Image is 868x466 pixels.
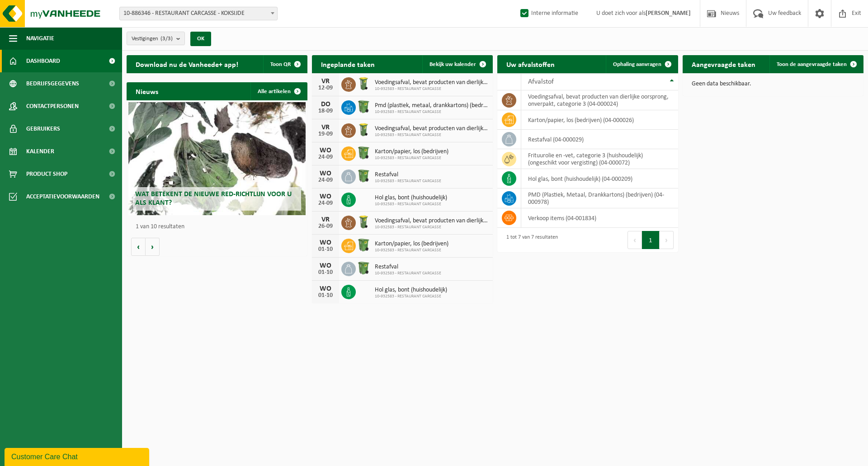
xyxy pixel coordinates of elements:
a: Ophaling aanvragen [606,55,677,73]
span: 10-886346 - RESTAURANT CARCASSE - KOKSIJDE [120,7,277,20]
span: 10-932583 - RESTAURANT CARCASSE [375,271,441,276]
span: 10-886346 - RESTAURANT CARCASSE - KOKSIJDE [119,7,278,20]
div: 18-09 [316,108,335,114]
td: PMD (Plastiek, Metaal, Drankkartons) (bedrijven) (04-000978) [521,188,678,208]
div: 24-09 [316,154,335,160]
td: verkoop items (04-001834) [521,208,678,228]
div: WO [316,239,335,246]
span: Voedingsafval, bevat producten van dierlijke oorsprong, onverpakt, categorie 3 [375,125,488,132]
a: Toon de aangevraagde taken [769,55,863,73]
div: 24-09 [316,200,335,207]
img: WB-0370-HPE-GN-50 [356,145,371,160]
div: 1 tot 7 van 7 resultaten [502,230,558,250]
div: WO [316,193,335,200]
td: frituurolie en -vet, categorie 3 (huishoudelijk) (ongeschikt voor vergisting) (04-000072) [521,149,678,169]
a: Alle artikelen [250,82,307,100]
img: WB-0370-HPE-GN-50 [356,237,371,253]
span: 10-932583 - RESTAURANT CARCASSE [375,155,448,161]
img: WB-0370-HPE-GN-50 [356,99,371,114]
div: WO [316,262,335,269]
div: VR [316,216,335,223]
h2: Nieuws [127,82,167,100]
label: Interne informatie [519,7,578,20]
span: Voedingsafval, bevat producten van dierlijke oorsprong, onverpakt, categorie 3 [375,79,488,86]
span: Hol glas, bont (huishoudelijk) [375,194,447,202]
button: OK [190,32,211,46]
div: WO [316,170,335,177]
span: Acceptatievoorwaarden [26,185,99,208]
span: Restafval [375,264,441,271]
div: 01-10 [316,246,335,253]
div: 01-10 [316,292,335,299]
td: voedingsafval, bevat producten van dierlijke oorsprong, onverpakt, categorie 3 (04-000024) [521,90,678,110]
span: Wat betekent de nieuwe RED-richtlijn voor u als klant? [135,191,292,207]
div: 26-09 [316,223,335,230]
button: Next [660,231,674,249]
button: Volgende [146,238,160,256]
span: 10-932583 - RESTAURANT CARCASSE [375,225,488,230]
div: 01-10 [316,269,335,276]
div: WO [316,285,335,292]
h2: Download nu de Vanheede+ app! [127,55,247,73]
p: Geen data beschikbaar. [692,81,854,87]
span: Ophaling aanvragen [613,61,661,67]
img: WB-0370-HPE-GN-50 [356,260,371,276]
p: 1 van 10 resultaten [136,224,303,230]
span: Voedingsafval, bevat producten van dierlijke oorsprong, onverpakt, categorie 3 [375,217,488,225]
span: Afvalstof [528,78,554,85]
td: hol glas, bont (huishoudelijk) (04-000209) [521,169,678,188]
h2: Aangevraagde taken [683,55,764,73]
span: Pmd (plastiek, metaal, drankkartons) (bedrijven) [375,102,488,109]
span: Bedrijfsgegevens [26,72,79,95]
span: Karton/papier, los (bedrijven) [375,240,448,248]
h2: Uw afvalstoffen [497,55,564,73]
span: 10-932583 - RESTAURANT CARCASSE [375,86,488,92]
span: 10-932583 - RESTAURANT CARCASSE [375,109,488,115]
span: Bekijk uw kalender [429,61,476,67]
button: Previous [627,231,642,249]
img: WB-0140-HPE-GN-50 [356,214,371,230]
button: Vestigingen(3/3) [127,32,185,45]
h2: Ingeplande taken [312,55,384,73]
span: 10-932583 - RESTAURANT CARCASSE [375,202,447,207]
span: 10-932583 - RESTAURANT CARCASSE [375,179,441,184]
span: Dashboard [26,50,60,72]
div: WO [316,147,335,154]
div: VR [316,78,335,85]
button: 1 [642,231,660,249]
button: Vorige [131,238,146,256]
span: Vestigingen [132,32,173,46]
div: 12-09 [316,85,335,91]
span: Karton/papier, los (bedrijven) [375,148,448,155]
td: restafval (04-000029) [521,130,678,149]
span: 10-932583 - RESTAURANT CARCASSE [375,248,448,253]
img: WB-0140-HPE-GN-50 [356,76,371,91]
strong: [PERSON_NAME] [646,10,691,17]
div: 24-09 [316,177,335,184]
img: WB-0140-HPE-GN-50 [356,122,371,137]
span: Restafval [375,171,441,179]
iframe: chat widget [5,446,151,466]
div: DO [316,101,335,108]
span: Product Shop [26,163,67,185]
div: VR [316,124,335,131]
span: Navigatie [26,27,54,50]
span: Kalender [26,140,54,163]
span: Toon QR [270,61,291,67]
div: 19-09 [316,131,335,137]
span: Gebruikers [26,118,60,140]
span: Toon de aangevraagde taken [777,61,847,67]
a: Bekijk uw kalender [422,55,492,73]
span: 10-932583 - RESTAURANT CARCASSE [375,294,447,299]
count: (3/3) [160,36,173,42]
td: karton/papier, los (bedrijven) (04-000026) [521,110,678,130]
img: WB-0370-HPE-GN-50 [356,168,371,184]
a: Wat betekent de nieuwe RED-richtlijn voor u als klant? [128,102,306,215]
span: Contactpersonen [26,95,79,118]
span: Hol glas, bont (huishoudelijk) [375,287,447,294]
button: Toon QR [263,55,307,73]
span: 10-932583 - RESTAURANT CARCASSE [375,132,488,138]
